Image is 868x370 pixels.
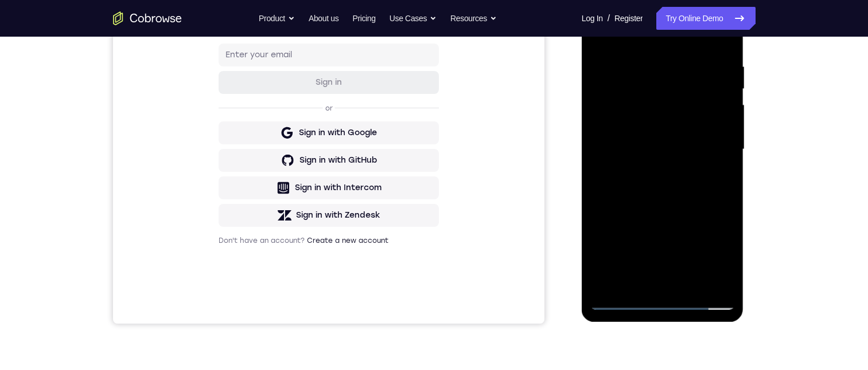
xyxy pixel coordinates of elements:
[352,7,375,30] a: Pricing
[106,237,326,259] button: Sign in with Intercom
[106,296,326,305] p: Don't have an account?
[106,182,326,204] button: Sign in with Google
[608,11,610,25] span: /
[210,164,222,173] p: or
[194,297,275,305] a: Create a new account
[186,187,264,199] div: Sign in with Google
[390,7,437,30] button: Use Cases
[106,209,326,232] button: Sign in with GitHub
[106,264,326,287] button: Sign in with Zendesk
[182,242,268,254] div: Sign in with Intercom
[113,11,182,25] a: Go to the home page
[309,7,338,30] a: About us
[186,215,264,226] div: Sign in with GitHub
[450,7,497,30] button: Resources
[183,270,267,281] div: Sign in with Zendesk
[582,7,603,30] a: Log In
[614,7,643,30] a: Register
[259,7,295,30] button: Product
[656,7,755,30] a: Try Online Demo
